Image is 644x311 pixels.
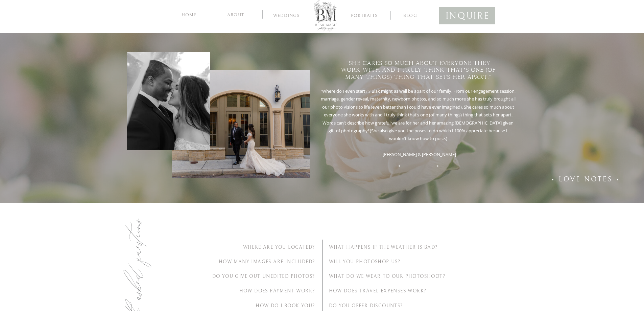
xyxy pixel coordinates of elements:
[320,87,517,172] p: "Where do I even start?!? Blak might as well be apart of our family. From our engagement session,...
[338,60,498,83] h2: "she cares so much about everyone they work with and I truly think that’s one (of many things) th...
[181,243,315,250] a: Where Are You Located?
[329,243,463,250] a: What happens if the weather is bad?
[329,302,463,309] a: Do you offer discounts?
[527,174,644,182] h2: • LOVE NOTES •
[180,11,198,18] a: home
[329,287,463,294] a: How does travel expenses work?
[329,272,463,280] a: What do we wear to our photoshoot?
[181,272,315,280] a: Do You Give Out Unedited Photos?
[220,11,252,18] a: about
[181,287,315,294] a: How Does Payment Work?
[348,13,381,19] a: Portraits
[268,13,305,20] a: Weddings
[329,258,463,265] a: Will you photoshop us?
[181,302,315,309] a: How do I book you?
[446,8,488,21] a: inquire
[397,12,424,18] a: blog
[181,258,315,265] a: How Many Images Are Included?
